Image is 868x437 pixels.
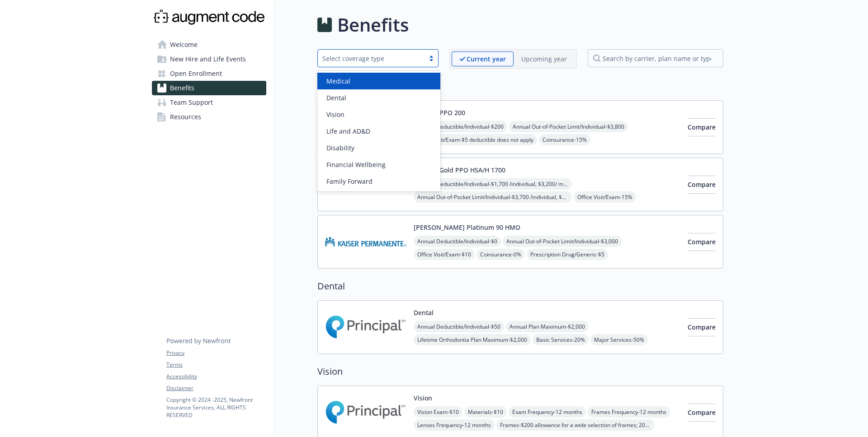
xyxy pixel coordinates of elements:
span: Major Services - 50% [590,334,648,345]
span: Open Enrollment [170,66,222,81]
span: Compare [688,323,716,331]
span: Compare [688,180,716,189]
span: Welcome [170,37,198,52]
span: Vision Exam - $10 [414,406,462,418]
span: Annual Out-of-Pocket Limit/Individual - $3,000 [503,236,622,247]
span: Lenses Frequency - 12 months [414,419,495,431]
img: Principal Financial Group Inc carrier logo [325,308,406,346]
p: Current year [467,54,506,64]
span: Family Forward [326,177,373,186]
span: Dental [326,93,346,102]
span: Annual Deductible/Individual - $50 [414,321,504,332]
span: Compare [688,408,716,417]
span: Annual Deductible/Individual - $200 [414,121,507,132]
button: [PERSON_NAME] Platinum 90 HMO [414,223,520,232]
div: Select coverage type [322,54,420,63]
input: search by carrier, plan name or type [588,49,723,67]
span: Compare [688,123,716,131]
button: Anthem Gold PPO HSA/H 1700 [414,165,505,175]
span: Frames Frequency - 12 months [588,406,670,418]
span: Coinsurance - 0% [476,249,525,260]
a: Team Support [152,95,266,110]
span: Annual Plan Maximum - $2,000 [506,321,589,332]
a: Privacy [166,349,266,357]
h2: Dental [317,279,723,293]
span: Financial Wellbeing [326,160,386,169]
span: Resources [170,110,201,124]
span: Lifetime Orthodontia Plan Maximum - $2,000 [414,334,531,345]
span: Basic Services - 20% [533,334,589,345]
img: Kaiser Permanente Insurance Company carrier logo [325,223,406,261]
button: Compare [688,118,716,136]
button: Compare [688,318,716,336]
button: Vision [414,393,432,403]
span: Annual Deductible/Individual - $1,700 /individual, $3,200/ member [414,178,572,190]
span: Annual Out-of-Pocket Limit/Individual - $3,700 /individual, $3,700/ member [414,191,572,203]
a: Benefits [152,81,266,95]
button: Dental [414,308,434,317]
a: New Hire and Life Events [152,52,266,66]
span: Life and AD&D [326,126,370,136]
h1: Benefits [337,11,409,38]
img: Principal Financial Group Inc carrier logo [325,393,406,432]
span: Compare [688,237,716,246]
span: Team Support [170,95,213,110]
a: Open Enrollment [152,66,266,81]
span: New Hire and Life Events [170,52,246,66]
p: Upcoming year [521,54,567,64]
span: Prescription Drug/Generic - $5 [527,249,608,260]
span: Frames - $200 allowance for a wide selection of frames; 20% off amount over allowance [496,419,655,431]
button: Compare [688,404,716,422]
span: Annual Out-of-Pocket Limit/Individual - $3,800 [509,121,628,132]
span: Vision [326,110,344,119]
a: Resources [152,110,266,124]
span: Annual Deductible/Individual - $0 [414,236,501,247]
span: Office Visit/Exam - $10 [414,249,475,260]
span: Benefits [170,81,194,95]
span: Materials - $10 [464,406,507,418]
a: Disclaimer [166,384,266,392]
span: Disability [326,143,354,153]
a: Accessibility [166,372,266,381]
a: Welcome [152,37,266,52]
span: Exam Frequency - 12 months [509,406,586,418]
a: Terms [166,361,266,369]
h2: Medical [317,79,723,93]
span: Office Visit/Exam - $5 deductible does not apply [414,134,537,145]
button: Compare [688,233,716,251]
p: Copyright © 2024 - 2025 , Newfront Insurance Services, ALL RIGHTS RESERVED [166,396,266,419]
span: Medical [326,76,350,86]
span: Office Visit/Exam - 15% [574,191,636,203]
span: Coinsurance - 15% [539,134,590,145]
h2: Vision [317,365,723,378]
button: Compare [688,176,716,194]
